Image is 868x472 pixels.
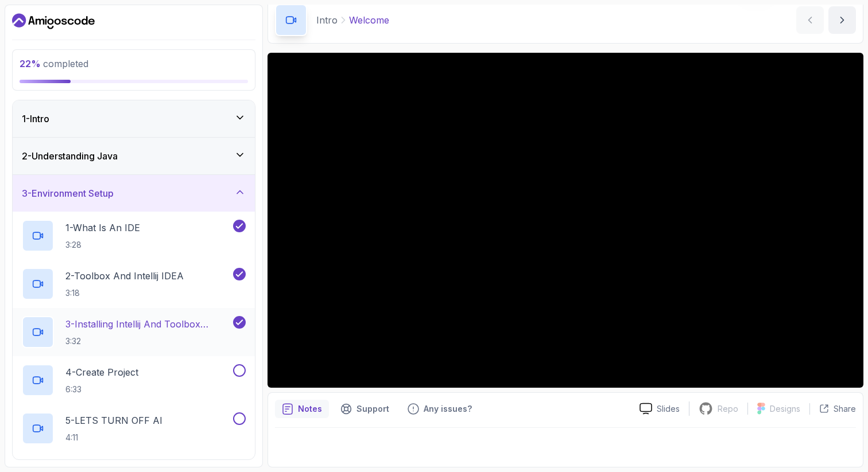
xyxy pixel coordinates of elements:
p: Intro [316,13,338,27]
button: 1-Intro [13,100,255,137]
p: 4 - Create Project [65,365,138,379]
p: 1 - What Is An IDE [65,221,140,235]
p: 3:18 [65,287,184,299]
p: 5 - LETS TURN OFF AI [65,414,162,427]
p: 3 - Installing Intellij And Toolbox Configuration [65,317,231,331]
button: notes button [275,400,329,418]
p: 6:33 [65,384,138,395]
button: 3-Environment Setup [13,175,255,212]
p: Slides [657,403,680,415]
button: next content [828,6,856,34]
iframe: To enrich screen reader interactions, please activate Accessibility in Grammarly extension settings [268,53,863,388]
p: Support [356,403,389,415]
button: 1-What Is An IDE3:28 [22,220,246,252]
h3: 2 - Understanding Java [22,149,118,163]
p: Repo [718,403,738,415]
p: 3:28 [65,239,140,251]
span: completed [20,58,88,69]
button: 5-LETS TURN OFF AI4:11 [22,412,246,444]
span: 22 % [20,58,41,69]
button: 2-Toolbox And Intellij IDEA3:18 [22,268,246,300]
button: Feedback button [401,400,479,418]
p: Share [834,403,856,415]
p: Welcome [349,13,389,27]
p: 4:11 [65,432,162,443]
p: Any issues? [424,403,472,415]
h3: 3 - Environment Setup [22,186,114,200]
p: 2 - Toolbox And Intellij IDEA [65,269,184,283]
p: Designs [770,403,800,415]
button: previous content [796,6,824,34]
button: 4-Create Project6:33 [22,364,246,396]
p: Notes [298,403,322,415]
button: 2-Understanding Java [13,138,255,174]
button: 3-Installing Intellij And Toolbox Configuration3:32 [22,316,246,348]
a: Dashboard [12,12,95,30]
a: Slides [630,403,689,415]
h3: 1 - Intro [22,112,49,126]
p: 3:32 [65,336,231,347]
button: Share [809,403,856,415]
button: Support button [334,400,396,418]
